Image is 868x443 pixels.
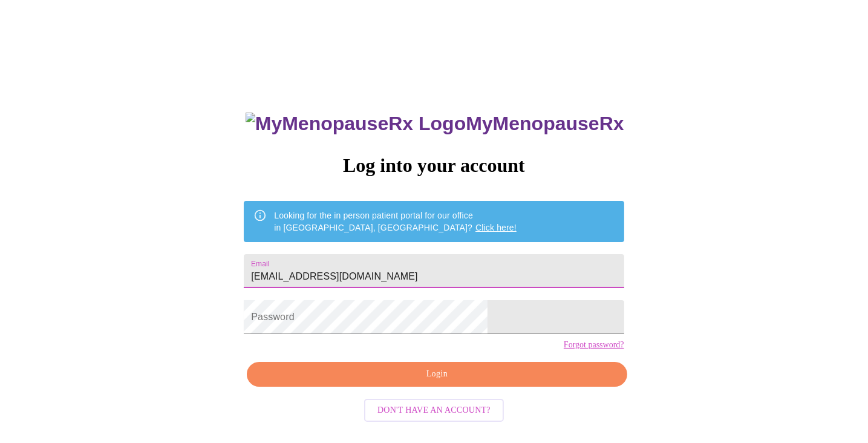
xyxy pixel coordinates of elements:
[475,223,517,232] a: Click here!
[247,362,627,387] button: Login
[377,403,491,418] span: Don't have an account?
[246,113,466,135] img: MyMenopauseRx Logo
[361,404,507,415] a: Don't have an account?
[244,154,624,177] h3: Log into your account
[364,399,504,422] button: Don't have an account?
[246,113,624,135] h3: MyMenopauseRx
[274,205,517,238] div: Looking for the in person patient portal for our office in [GEOGRAPHIC_DATA], [GEOGRAPHIC_DATA]?
[564,340,624,350] a: Forgot password?
[261,367,613,382] span: Login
